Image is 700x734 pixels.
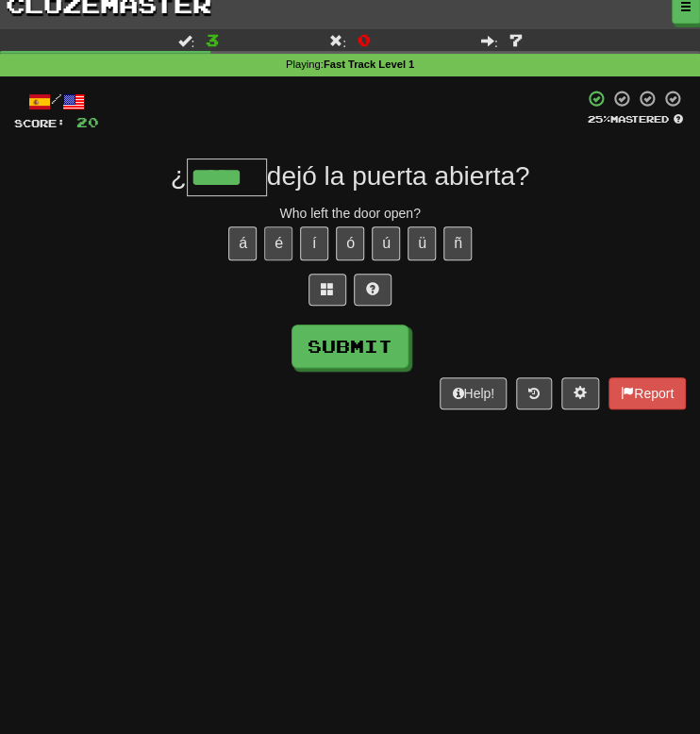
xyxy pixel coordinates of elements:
span: : [177,34,194,47]
div: Mastered [584,112,686,125]
span: 0 [358,30,371,49]
span: : [481,34,498,47]
span: 25 % [588,113,610,125]
span: 20 [76,114,99,130]
span: : [329,34,346,47]
button: ó [336,226,364,260]
button: á [228,226,257,260]
span: 7 [509,30,523,49]
span: Score: [14,117,65,129]
button: ñ [443,226,472,260]
button: é [264,226,292,260]
button: Single letter hint - you only get 1 per sentence and score half the points! alt+h [354,274,392,306]
div: Who left the door open? [14,204,686,223]
button: Round history (alt+y) [516,377,552,409]
button: Submit [292,325,408,368]
span: ¿ [171,161,187,191]
button: ú [372,226,400,260]
span: dejó la puerta abierta? [267,161,530,191]
button: í [300,226,328,260]
button: Report [608,377,686,409]
strong: Fast Track Level 1 [324,58,414,70]
div: / [14,90,99,113]
span: 3 [206,30,219,49]
button: Switch sentence to multiple choice alt+p [308,274,346,306]
button: Help! [440,377,507,409]
button: ü [408,226,436,260]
